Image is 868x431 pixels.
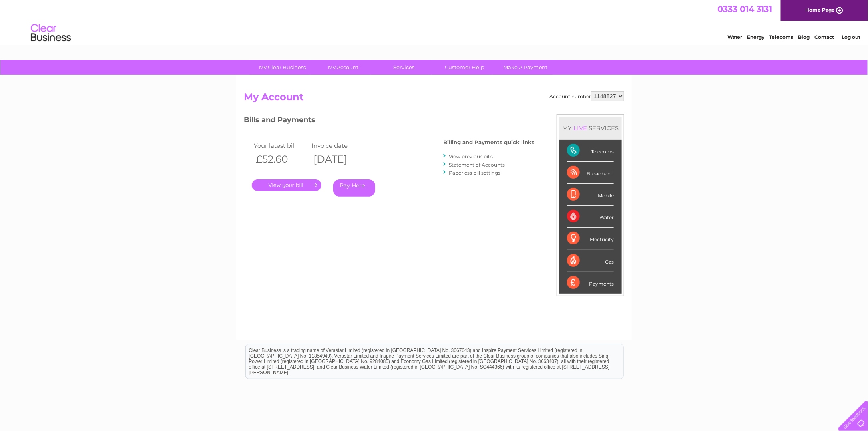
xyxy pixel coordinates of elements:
[842,34,860,40] a: Log out
[567,162,614,184] div: Broadband
[371,60,437,75] a: Services
[246,4,623,39] div: Clear Business is a trading name of Verastar Limited (registered in [GEOGRAPHIC_DATA] No. 3667643...
[747,34,765,40] a: Energy
[567,184,614,206] div: Mobile
[567,140,614,162] div: Telecoms
[252,179,321,191] a: .
[449,162,505,168] a: Statement of Accounts
[252,140,309,151] td: Your latest bill
[567,228,614,250] div: Electricity
[432,60,498,75] a: Customer Help
[770,34,794,40] a: Telecoms
[815,34,834,40] a: Contact
[567,250,614,272] div: Gas
[309,151,367,167] th: [DATE]
[727,34,743,40] a: Water
[30,21,71,45] img: logo.png
[567,206,614,228] div: Water
[333,179,375,197] a: Pay Here
[449,170,500,176] a: Paperless bill settings
[443,139,534,145] h4: Billing and Payments quick links
[549,91,624,101] div: Account number
[572,124,589,132] div: LIVE
[311,60,376,75] a: My Account
[250,60,316,75] a: My Clear Business
[309,140,367,151] td: Invoice date
[252,151,309,167] th: £52.60
[244,114,534,128] h3: Bills and Payments
[559,117,622,139] div: MY SERVICES
[798,34,810,40] a: Blog
[244,91,624,107] h2: My Account
[449,153,493,159] a: View previous bills
[717,4,772,14] a: 0333 014 3131
[493,60,559,75] a: Make A Payment
[567,272,614,294] div: Payments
